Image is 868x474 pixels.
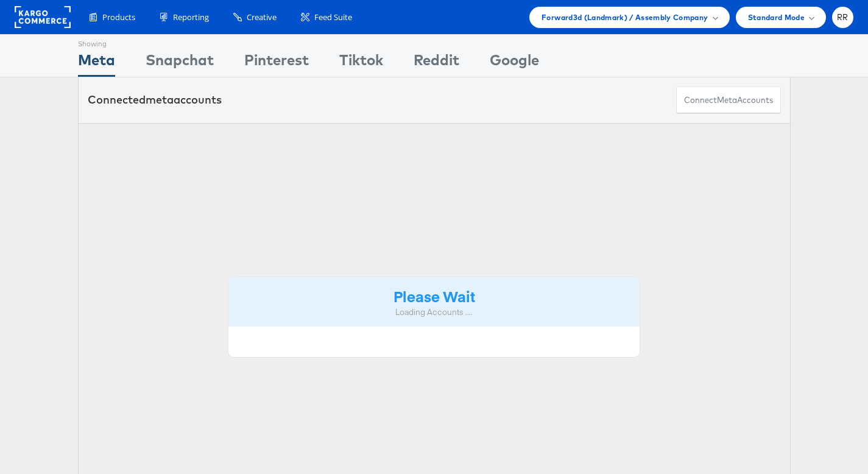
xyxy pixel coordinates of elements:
[837,13,849,21] span: RR
[490,49,539,77] div: Google
[339,49,383,77] div: Tiktok
[88,92,222,108] div: Connected accounts
[247,12,277,23] span: Creative
[314,12,352,23] span: Feed Suite
[393,286,475,306] strong: Please Wait
[146,49,214,77] div: Snapchat
[238,306,631,318] div: Loading Accounts ....
[717,94,737,106] span: meta
[542,11,708,24] span: Forward3d (Landmark) / Assembly Company
[78,35,115,49] div: Showing
[78,49,115,77] div: Meta
[173,12,209,23] span: Reporting
[414,49,459,77] div: Reddit
[676,87,781,114] button: ConnectmetaAccounts
[748,11,805,24] span: Standard Mode
[146,93,174,107] span: meta
[244,49,309,77] div: Pinterest
[102,12,135,23] span: Products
